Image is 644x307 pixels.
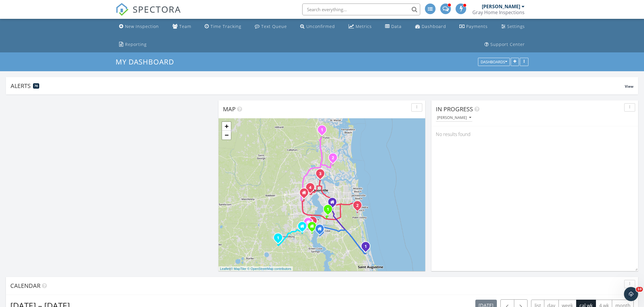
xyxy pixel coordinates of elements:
[306,24,335,29] div: Unconfirmed
[366,246,369,250] div: 150 Canopy Hall Dr, St. Augustine, FL 32095
[391,24,402,29] div: Data
[10,282,40,290] span: Calendar
[179,24,191,29] div: Team
[332,156,334,160] i: 2
[170,21,194,32] a: Team
[383,21,404,32] a: Data
[346,21,374,32] a: Metrics
[231,267,247,271] a: © MapTiler
[247,267,291,271] a: © OpenStreetMap contributors
[116,8,181,20] a: SPECTORA
[327,208,329,212] i: 1
[422,24,446,29] div: Dashboard
[222,122,231,131] a: Zoom in
[333,157,336,161] div: 3845 Victoria Lakes Dr E, Jacksonville, FL 32226
[356,24,372,29] div: Metrics
[457,21,490,32] a: Payments
[309,186,311,190] i: 4
[364,245,367,249] i: 1
[481,60,507,64] div: Dashboards
[298,21,337,32] a: Unconfirmed
[218,266,293,271] div: |
[278,238,282,241] div: 4895 Kalmia Cir, Middleburg, FL 32068
[252,21,289,32] a: Text Queue
[357,205,361,209] div: 313 Water's Edge Dr S, Palm Valley, FL 32082
[507,24,525,29] div: Settings
[624,287,638,301] iframe: Intercom live chat
[431,126,638,142] div: No results found
[302,4,420,15] input: Search everything...
[482,4,520,9] div: [PERSON_NAME]
[304,193,308,196] div: 2035 Bo Peep Dr, Jacksonvilee FL 32210
[321,128,323,132] i: 1
[437,116,471,120] div: [PERSON_NAME]
[117,21,161,32] a: New Inspection
[211,24,241,29] div: Time Tracking
[125,24,159,29] div: New Inspection
[636,287,643,292] span: 10
[11,82,625,90] div: Alerts
[482,39,527,50] a: Support Center
[34,84,38,88] span: 76
[478,58,510,66] button: Dashboards
[116,3,129,16] img: The Best Home Inspection Software - Spectora
[319,172,321,176] i: 3
[413,21,448,32] a: Dashboard
[356,204,359,208] i: 2
[311,219,314,223] i: 1
[436,114,472,122] button: [PERSON_NAME]
[328,209,331,213] div: 10467 Ilah Rd, Jacksonville, FL 32257
[499,21,527,32] a: Settings
[320,229,323,232] div: 120 State Rd 13 N , Fruit Cove FL 32259
[220,267,230,271] a: Leaflet
[466,24,488,29] div: Payments
[117,39,149,50] a: Reporting
[472,9,525,15] div: Gray Home Inspections
[223,105,236,113] span: Map
[332,202,336,205] div: 8166 , Meadow Walk Ln, Jacksonville Fl 32256
[277,236,279,240] i: 1
[490,42,525,47] div: Support Center
[125,42,147,47] div: Reporting
[308,222,312,225] div: 1814 Wards Landing Ct, Fleming Island FL 32003
[322,130,326,133] div: 410 Continuum Lp, Yulee, FL 32097
[313,221,316,224] div: 1633 River Breeze Dr No, Orange Park, FL 32003
[222,131,231,140] a: Zoom out
[320,173,324,177] div: 8031 Hawthorne St, Jacksonville, FL 32208
[436,105,473,113] span: In Progress
[312,226,316,230] div: 5938 Early Harvest Ct, Fleming Island FL 32003
[116,57,179,67] a: My Dashboard
[310,187,314,191] div: 3408 Mayflower St, Jacksonville, FL 32205
[302,226,306,230] div: 1830 Hollow Glen Drive, Middleburg FL 32068
[625,84,633,89] span: View
[133,3,181,15] span: SPECTORA
[202,21,244,32] a: Time Tracking
[261,24,287,29] div: Text Queue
